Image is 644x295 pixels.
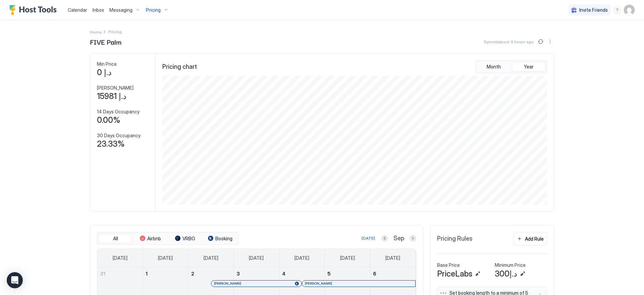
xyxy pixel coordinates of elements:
[97,133,141,139] span: 30 Days Occupancy
[294,255,309,261] span: [DATE]
[203,234,237,243] button: Booking
[474,270,482,278] button: Edit
[495,269,517,279] span: د.إ300
[191,271,194,277] span: 2
[484,39,534,44] span: Synced about 3 hours ago
[249,255,264,261] span: [DATE]
[100,271,105,277] span: 31
[97,67,112,78] span: د.إ 0
[362,235,375,241] div: [DATE]
[519,270,527,278] button: Edit
[90,28,102,35] a: Home
[162,63,197,71] span: Pricing chart
[437,235,473,243] span: Pricing Rules
[333,249,362,267] a: Friday
[525,235,544,242] div: Add Rule
[68,7,87,13] span: Calendar
[90,30,102,35] span: Home
[624,5,635,15] div: User profile
[282,271,285,277] span: 4
[97,61,117,67] span: Min Price
[381,235,388,242] button: Previous month
[113,236,118,242] span: All
[108,29,122,34] span: Breadcrumb
[99,234,132,243] button: All
[410,235,416,242] button: Next month
[477,62,511,71] button: Month
[97,139,125,149] span: 23.33%
[487,64,501,70] span: Month
[579,7,608,13] span: Invite Friends
[537,38,545,46] button: Sync prices
[158,255,173,261] span: [DATE]
[327,271,331,277] span: 5
[215,236,232,242] span: Booking
[147,236,161,242] span: Airbnb
[373,271,376,277] span: 6
[93,7,104,13] span: Inbox
[97,91,126,101] span: د.إ 15981
[113,255,127,261] span: [DATE]
[97,267,143,280] a: August 31, 2025
[182,236,195,242] span: VRBO
[68,6,87,13] a: Calendar
[524,64,534,70] span: Year
[361,234,376,242] button: [DATE]
[437,269,472,279] span: PriceLabs
[93,6,104,13] a: Inbox
[379,249,407,267] a: Saturday
[288,249,316,267] a: Thursday
[305,281,413,286] div: [PERSON_NAME]
[613,6,621,14] div: menu
[236,271,240,277] span: 3
[9,5,60,15] a: Host Tools Logo
[133,234,167,243] button: Airbnb
[90,37,121,47] span: FIVE Palm
[546,38,554,46] div: menu
[204,255,218,261] span: [DATE]
[189,267,234,280] a: September 2, 2025
[197,249,225,267] a: Tuesday
[512,62,545,71] button: Year
[146,7,161,13] span: Pricing
[146,271,148,277] span: 1
[279,267,325,280] a: September 4, 2025
[97,115,120,125] span: 0.00%
[143,267,188,280] a: September 1, 2025
[168,234,202,243] button: VRBO
[546,38,554,46] button: More options
[437,262,460,268] span: Base Price
[214,281,299,286] div: [PERSON_NAME]
[242,249,270,267] a: Wednesday
[475,60,547,73] div: tab-group
[7,272,23,288] div: Open Intercom Messenger
[393,235,404,242] span: Sep
[495,262,526,268] span: Minimum Price
[514,232,547,245] button: Add Rule
[340,255,355,261] span: [DATE]
[214,281,241,286] span: [PERSON_NAME]
[97,85,133,91] span: [PERSON_NAME]
[97,109,140,115] span: 14 Days Occupancy
[109,7,132,13] span: Messaging
[325,267,370,280] a: September 5, 2025
[385,255,400,261] span: [DATE]
[151,249,179,267] a: Monday
[370,267,416,280] a: September 6, 2025
[97,232,238,245] div: tab-group
[90,28,102,35] div: Breadcrumb
[305,281,332,286] span: [PERSON_NAME]
[106,249,134,267] a: Sunday
[234,267,279,280] a: September 3, 2025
